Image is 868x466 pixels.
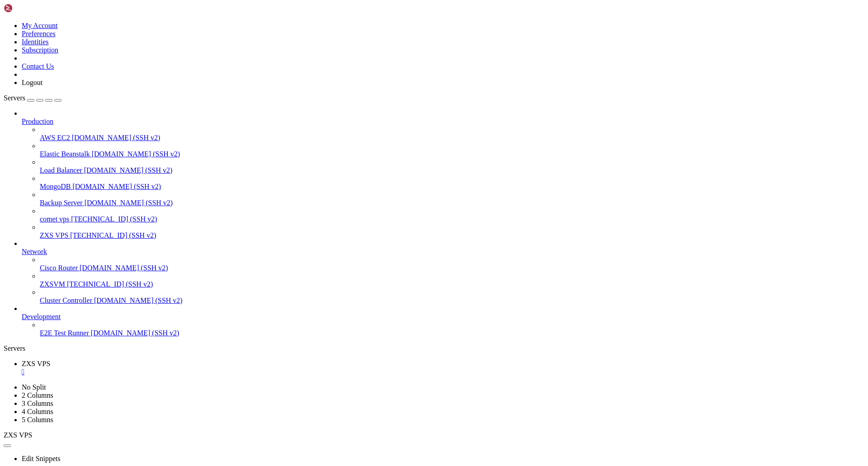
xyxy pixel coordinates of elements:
[4,344,864,353] div: Servers
[40,142,864,158] li: Elastic Beanstalk [DOMAIN_NAME] (SSH v2)
[40,215,864,223] a: comet vps [TECHNICAL_ID] (SSH v2)
[22,360,50,367] span: ZXS VPS
[22,46,58,54] a: Subscription
[40,280,864,288] a: ZXSVM [TECHNICAL_ID] (SSH v2)
[22,408,53,415] a: 4 Columns
[40,231,864,240] a: ZXS VPS [TECHNICAL_ID] (SSH v2)
[22,38,49,46] a: Identities
[22,368,864,376] a: 
[80,264,168,272] span: [DOMAIN_NAME] (SSH v2)
[4,94,61,102] a: Servers
[4,431,32,439] span: ZXS VPS
[40,183,71,190] span: MongoDB
[22,360,864,376] a: ZXS VPS
[4,57,750,65] x-row: permitted by applicable law.
[22,240,864,305] li: Network
[40,264,864,272] a: Cisco Router [DOMAIN_NAME] (SSH v2)
[40,191,864,207] li: Backup Server [DOMAIN_NAME] (SSH v2)
[22,79,42,86] a: Logout
[40,231,68,239] span: ZXS VPS
[22,62,54,70] a: Contact Us
[22,118,864,126] a: Production
[40,134,70,141] span: AWS EC2
[72,134,160,141] span: [DOMAIN_NAME] (SSH v2)
[40,134,864,142] a: AWS EC2 [DOMAIN_NAME] (SSH v2)
[4,27,750,34] x-row: the exact distribution terms for each program are described in the
[22,118,53,125] span: Production
[40,297,92,304] span: Cluster Controller
[22,383,46,391] a: No Split
[40,150,864,158] a: Elastic Beanstalk [DOMAIN_NAME] (SSH v2)
[4,4,56,13] img: Shellngn
[40,329,89,337] span: E2E Test Runner
[22,248,864,256] a: Network
[22,109,864,240] li: Production
[22,416,53,424] a: 5 Columns
[92,150,180,158] span: [DOMAIN_NAME] (SSH v2)
[40,329,864,337] a: E2E Test Runner [DOMAIN_NAME] (SSH v2)
[40,174,864,191] li: MongoDB [DOMAIN_NAME] (SSH v2)
[22,313,61,320] span: Development
[70,231,156,239] span: [TECHNICAL_ID] (SSH v2)
[40,158,864,174] li: Load Balancer [DOMAIN_NAME] (SSH v2)
[40,280,65,288] span: ZXSVM
[4,34,750,42] x-row: individual files in /usr/share/doc/*/copyright.
[4,19,750,27] x-row: The programs included with the Debian GNU/Linux system are free software;
[40,321,864,337] li: E2E Test Runner [DOMAIN_NAME] (SSH v2)
[67,280,153,288] span: [TECHNICAL_ID] (SSH v2)
[40,223,864,240] li: ZXS VPS [TECHNICAL_ID] (SSH v2)
[40,207,864,223] li: comet vps [TECHNICAL_ID] (SSH v2)
[40,183,864,191] a: MongoDB [DOMAIN_NAME] (SSH v2)
[22,30,56,38] a: Preferences
[40,215,69,223] span: comet vps
[40,288,864,305] li: Cluster Controller [DOMAIN_NAME] (SSH v2)
[4,94,25,102] span: Servers
[40,199,83,207] span: Backup Server
[22,313,864,321] a: Development
[40,199,864,207] a: Backup Server [DOMAIN_NAME] (SSH v2)
[40,150,90,158] span: Elastic Beanstalk
[84,166,173,174] span: [DOMAIN_NAME] (SSH v2)
[4,65,750,73] x-row: Last login: [DATE] from [TECHNICAL_ID]
[40,126,864,142] li: AWS EC2 [DOMAIN_NAME] (SSH v2)
[22,391,53,399] a: 2 Columns
[94,297,183,304] span: [DOMAIN_NAME] (SSH v2)
[40,256,864,272] li: Cisco Router [DOMAIN_NAME] (SSH v2)
[22,400,53,407] a: 3 Columns
[22,455,61,462] a: Edit Snippets
[40,264,78,272] span: Cisco Router
[22,305,864,337] li: Development
[4,4,750,11] x-row: Linux zxs-vps 6.1.0-38-amd64 #1 SMP PREEMPT_DYNAMIC Debian 6.1.147-1 ([DATE]) x86_64
[4,50,750,57] x-row: Debian GNU/Linux comes with ABSOLUTELY NO WARRANTY, to the extent
[72,183,161,190] span: [DOMAIN_NAME] (SSH v2)
[40,297,864,305] a: Cluster Controller [DOMAIN_NAME] (SSH v2)
[22,22,58,29] a: My Account
[40,166,864,174] a: Load Balancer [DOMAIN_NAME] (SSH v2)
[40,272,864,288] li: ZXSVM [TECHNICAL_ID] (SSH v2)
[91,329,179,337] span: [DOMAIN_NAME] (SSH v2)
[85,199,173,207] span: [DOMAIN_NAME] (SSH v2)
[40,166,82,174] span: Load Balancer
[4,73,750,80] x-row: root@zxs-vps:~#
[71,215,157,223] span: [TECHNICAL_ID] (SSH v2)
[22,248,47,255] span: Network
